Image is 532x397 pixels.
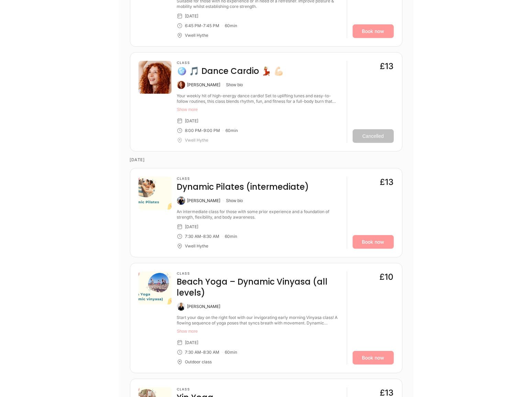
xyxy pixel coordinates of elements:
img: ae0a0597-cc0d-4c1f-b89b-51775b502e7a.png [138,177,171,210]
h3: Class [177,61,284,65]
h4: 🪩 🎵 Dance Cardio 💃🏼 💪🏻 [177,66,284,77]
div: Start your day on the right foot with our invigorating early morning Vinyasa class! A flowing seq... [177,315,341,326]
div: [DATE] [185,118,199,124]
div: An intermediate class for those with some prior experience and a foundation of strength, flexibil... [177,209,341,220]
h4: Beach Yoga – Dynamic Vinyasa (all levels) [177,276,341,298]
button: Show bio [226,198,243,203]
div: Outdoor class [185,359,212,365]
div: 60 min [225,234,237,239]
div: [DATE] [185,340,199,345]
div: - [201,23,203,29]
div: [PERSON_NAME] [187,82,221,88]
time: [DATE] [130,152,402,168]
div: 8:30 AM [203,350,220,355]
div: Vwell Hythe [185,137,209,143]
div: 8:30 AM [203,234,220,239]
div: 6:45 PM [185,23,201,29]
div: 7:30 AM [185,350,201,355]
img: Svenja O'Connor [177,197,185,205]
div: Vwell Hythe [185,33,209,38]
div: [DATE] [185,13,199,19]
div: - [201,350,203,355]
div: 7:45 PM [203,23,220,29]
div: [DATE] [185,224,199,230]
div: Vwell Hythe [185,243,209,249]
h3: Class [177,177,309,181]
div: - [202,128,204,133]
div: 60 min [225,350,237,355]
div: £13 [380,177,394,188]
div: [PERSON_NAME] [187,304,221,309]
div: 9:00 PM [204,128,220,133]
button: Show more [177,107,341,112]
button: Show more [177,329,341,334]
img: Claire Banham [177,302,185,311]
div: 60 min [225,23,237,29]
img: 157770-picture.jpg [138,61,171,94]
div: £10 [380,272,394,283]
div: £13 [380,61,394,72]
h3: Class [177,387,214,392]
a: Book now [353,235,394,249]
a: Book now [353,24,394,38]
div: 8:00 PM [185,128,202,133]
h3: Class [177,272,341,276]
img: Caitlin McCarthy [177,81,185,89]
div: 7:30 AM [185,234,201,239]
a: Book now [353,351,394,365]
button: Show bio [226,82,243,88]
div: 60 min [226,128,238,133]
button: Cancelled [353,129,394,143]
h4: Dynamic Pilates (intermediate) [177,181,309,192]
div: Your weekly hit of high-energy dance cardio! Set to uplifting tunes and easy-to-follow routines, ... [177,93,341,104]
div: - [201,234,203,239]
div: [PERSON_NAME] [187,198,221,203]
img: 5a088f6e-a8cb-4d84-863a-b0f6dade4a3b.png [138,272,171,305]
